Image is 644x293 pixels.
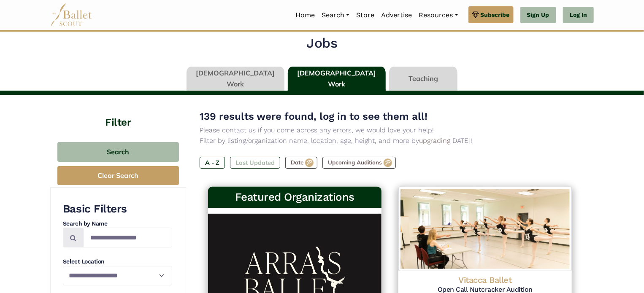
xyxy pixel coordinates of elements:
a: Sign Up [520,7,556,24]
h4: Vitacca Ballet [405,274,565,285]
a: Resources [415,6,461,24]
input: Search by names... [83,228,172,247]
a: Log In [563,7,594,24]
p: Please contact us if you come across any errors, we would love your help! [200,125,580,136]
img: Logo [398,187,572,271]
a: Store [353,6,378,24]
label: Upcoming Auditions [322,157,396,169]
a: upgrading [419,137,450,145]
a: Search [318,6,353,24]
h2: Search Ballet and Dance Jobs [227,17,417,52]
label: Date [285,157,317,169]
h4: Select Location [63,258,172,266]
h4: Search by Name [63,220,172,228]
span: 139 results were found, log in to see them all! [200,110,428,122]
img: gem.svg [472,10,479,19]
h3: Featured Organizations [215,190,375,204]
span: Subscribe [481,10,510,19]
h3: Basic Filters [63,202,172,216]
button: Clear Search [57,166,179,185]
h4: Filter [50,95,186,129]
a: Subscribe [468,6,514,23]
li: [DEMOGRAPHIC_DATA] Work [286,67,387,91]
label: Last Updated [230,157,280,169]
a: Advertise [378,6,415,24]
a: Home [292,6,318,24]
button: Search [57,142,179,162]
label: A - Z [200,157,225,169]
li: Teaching [387,67,459,91]
p: Filter by listing/organization name, location, age, height, and more by [DATE]! [200,135,580,146]
li: [DEMOGRAPHIC_DATA] Work [185,67,286,91]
